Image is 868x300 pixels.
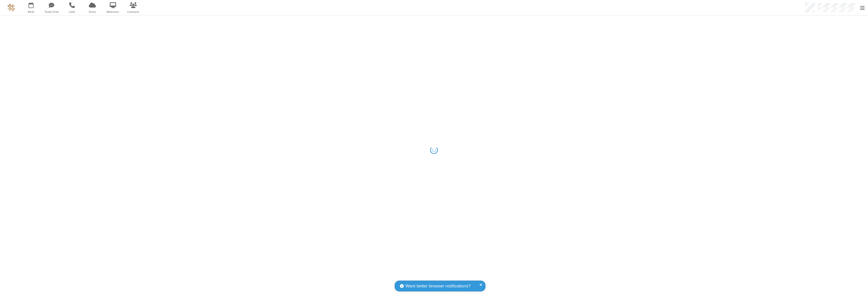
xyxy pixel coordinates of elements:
[42,10,61,14] span: Team Chat
[22,10,41,14] span: Meet
[83,10,102,14] span: Drive
[103,10,122,14] span: Webinars
[405,283,471,289] span: Want better browser notifications?
[124,10,143,14] span: Contacts
[63,10,82,14] span: Calls
[8,4,15,11] img: QA Selenium DO NOT DELETE OR CHANGE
